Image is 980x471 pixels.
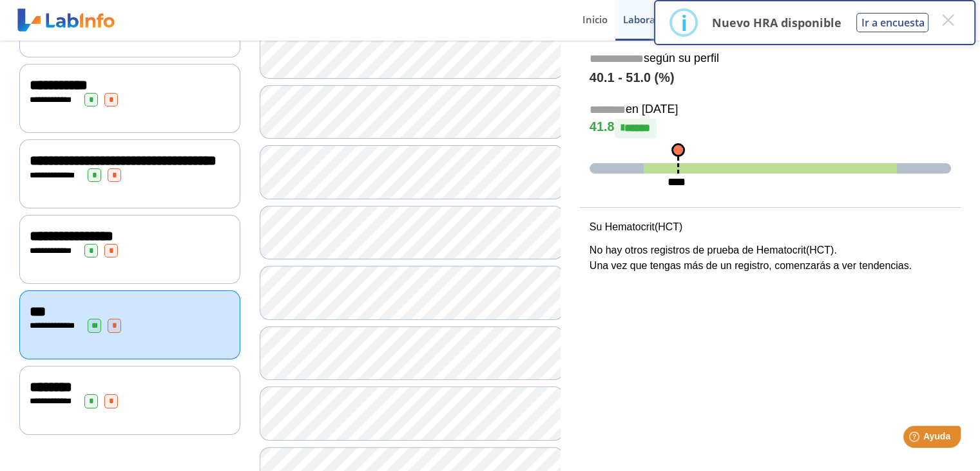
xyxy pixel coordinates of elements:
p: No hay otros registros de prueba de Hematocrit(HCT). Una vez que tengas más de un registro, comen... [590,243,951,274]
h4: 41.8 [590,119,951,138]
div: i [680,11,687,34]
h5: en [DATE] [590,103,951,117]
button: Ir a encuesta [856,13,928,32]
iframe: Help widget launcher [865,421,966,457]
button: Close this dialog [936,8,959,32]
h4: 40.1 - 51.0 (%) [590,70,951,86]
h5: según su perfil [590,52,951,66]
p: Su Hematocrit(HCT) [590,219,951,235]
p: Nuevo HRA disponible [711,15,841,30]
